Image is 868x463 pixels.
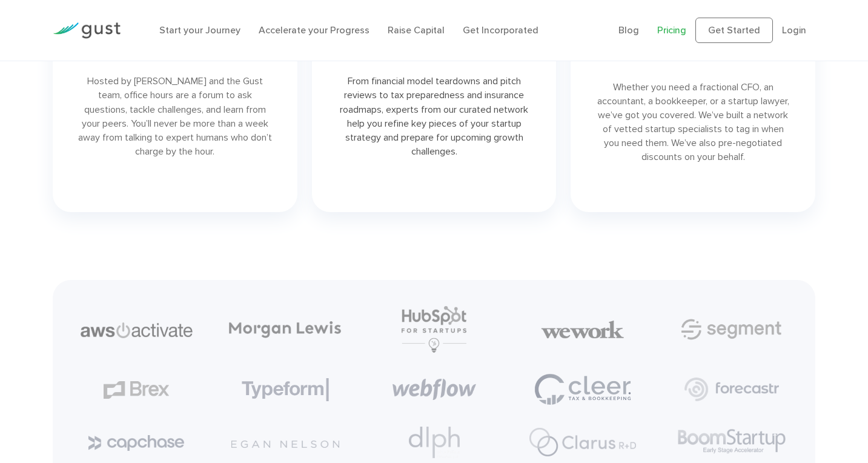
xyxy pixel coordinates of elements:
a: Accelerate your Progress [259,24,369,36]
img: Brex [104,381,169,399]
img: Segment [680,308,783,350]
img: Forecast [684,378,779,401]
img: Boomstartup [674,426,789,458]
img: Cleer Tax Bookeeping Logo [534,373,631,405]
a: Raise Capital [388,24,445,36]
a: Blog [618,24,639,36]
a: Start your Journey [159,24,240,36]
a: Pricing [657,24,686,36]
img: Webflow [393,379,476,400]
img: Dlph [409,427,460,458]
a: Get Started [695,18,773,43]
img: Hubspot [402,306,466,353]
img: Egan Nelson [231,441,339,448]
img: Capchase [88,435,185,451]
img: Aws [81,322,193,338]
img: Typeform [242,378,329,401]
a: Login [782,24,806,36]
img: Morgan Lewis [229,321,341,338]
a: Get Incorporated [463,24,538,36]
img: We Work [541,319,624,340]
img: Clarus [529,428,636,456]
img: Gust Logo [53,22,121,39]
